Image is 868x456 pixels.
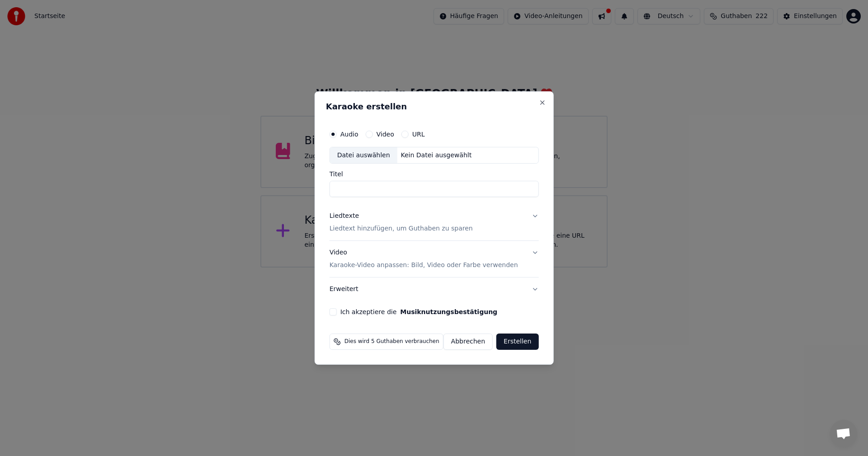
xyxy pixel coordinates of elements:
[330,261,518,270] p: Karaoke-Video anpassen: Bild, Video oder Farbe verwenden
[340,131,359,137] label: Audio
[412,131,425,137] label: URL
[344,338,439,345] span: Dies wird 5 Guthaben verbrauchen
[496,334,538,350] button: Erstellen
[330,212,359,221] div: Liedtexte
[330,147,397,164] div: Datei auswählen
[376,131,394,137] label: Video
[330,277,539,301] button: Erweitert
[340,309,497,315] label: Ich akzeptiere die
[397,151,476,160] div: Kein Datei ausgewählt
[330,225,473,234] p: Liedtext hinzufügen, um Guthaben zu sparen
[326,103,542,111] h2: Karaoke erstellen
[330,249,518,270] div: Video
[400,309,497,315] button: Ich akzeptiere die
[330,205,539,241] button: LiedtexteLiedtext hinzufügen, um Guthaben zu sparen
[443,334,493,350] button: Abbrechen
[330,241,539,277] button: VideoKaraoke-Video anpassen: Bild, Video oder Farbe verwenden
[330,171,539,178] label: Titel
